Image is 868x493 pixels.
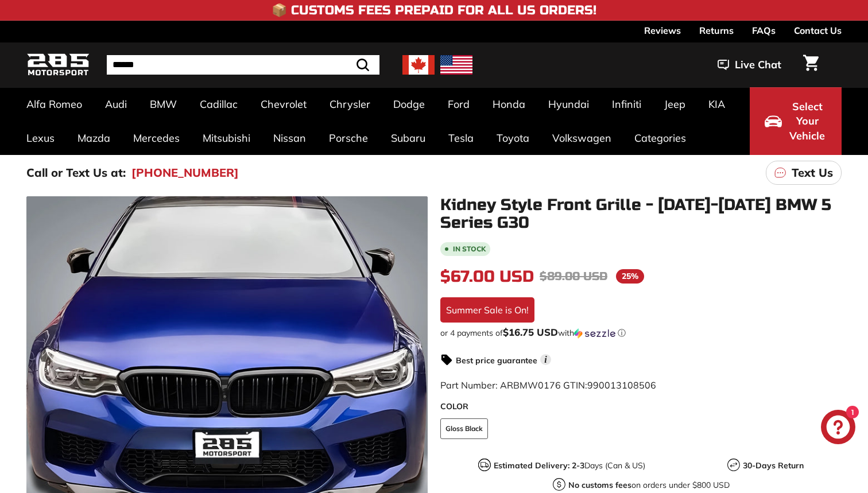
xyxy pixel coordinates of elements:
[456,355,537,366] strong: Best price guarantee
[15,87,94,121] a: Alfa Romeo
[272,3,596,17] h4: 📦 Customs Fees Prepaid for All US Orders!
[453,246,486,253] b: In stock
[623,121,697,155] a: Categories
[440,297,534,323] div: Summer Sale is On!
[796,45,826,84] a: Cart
[703,51,796,79] button: Live Chat
[540,354,551,365] span: i
[743,460,804,471] strong: 30-Days Return
[537,87,600,121] a: Hyundai
[188,87,249,121] a: Cadillac
[262,121,317,155] a: Nissan
[26,52,90,79] img: Logo_285_Motorsport_areodynamics_components
[568,480,631,490] strong: No customs fees
[94,87,138,121] a: Audi
[494,460,645,472] p: Days (Can & US)
[587,379,656,391] span: 990013108506
[644,21,681,40] a: Reviews
[249,87,318,121] a: Chevrolet
[440,327,842,339] div: or 4 payments of$16.75 USDwithSezzle Click to learn more about Sezzle
[735,57,781,72] span: Live Chat
[26,164,126,181] p: Call or Text Us at:
[15,121,66,155] a: Lexus
[481,87,537,121] a: Honda
[66,121,122,155] a: Mazda
[191,121,262,155] a: Mitsubishi
[122,121,191,155] a: Mercedes
[138,87,188,121] a: BMW
[503,326,558,338] span: $16.75 USD
[317,121,379,155] a: Porsche
[440,379,656,391] span: Part Number: ARBMW0176 GTIN:
[788,99,827,143] span: Select Your Vehicle
[440,267,534,286] span: $67.00 USD
[697,87,737,121] a: KIA
[600,87,653,121] a: Infiniti
[794,21,842,40] a: Contact Us
[616,269,644,284] span: 25%
[750,87,842,155] button: Select Your Vehicle
[817,410,859,447] inbox-online-store-chat: Shopify online store chat
[440,327,842,339] div: or 4 payments of with
[107,55,379,75] input: Search
[752,21,776,40] a: FAQs
[792,164,833,181] p: Text Us
[699,21,734,40] a: Returns
[541,121,623,155] a: Volkswagen
[382,87,436,121] a: Dodge
[318,87,382,121] a: Chrysler
[653,87,697,121] a: Jeep
[379,121,437,155] a: Subaru
[494,460,584,471] strong: Estimated Delivery: 2-3
[766,161,842,185] a: Text Us
[440,196,842,232] h1: Kidney Style Front Grille - [DATE]-[DATE] BMW 5 Series G30
[436,87,481,121] a: Ford
[574,328,615,339] img: Sezzle
[437,121,485,155] a: Tesla
[131,164,239,181] a: [PHONE_NUMBER]
[440,401,842,413] label: COLOR
[485,121,541,155] a: Toyota
[568,479,730,491] p: on orders under $800 USD
[540,269,607,284] span: $89.00 USD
